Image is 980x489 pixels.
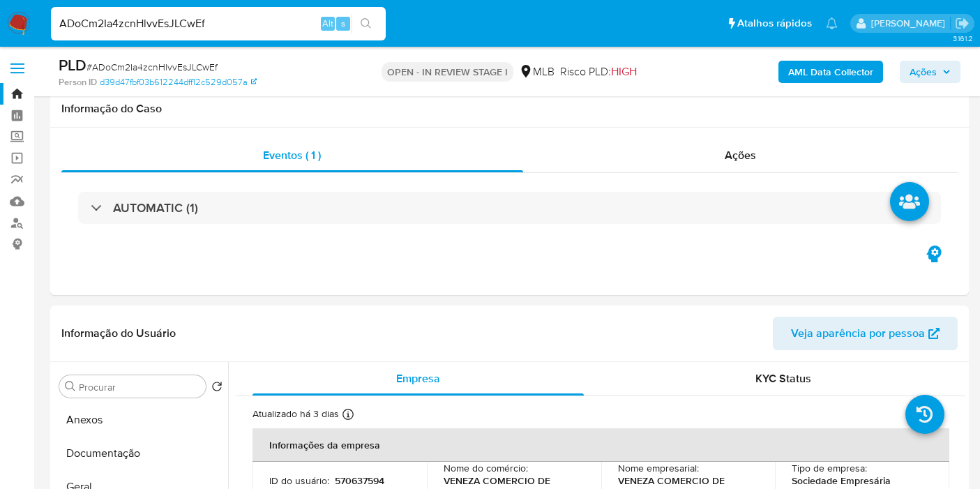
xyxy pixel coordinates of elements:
input: Pesquise usuários ou casos... [51,15,386,33]
a: Notificações [826,17,838,29]
button: AML Data Collector [778,61,883,83]
div: MLB [519,64,555,80]
h3: AUTOMATIC (1) [113,200,198,216]
span: Eventos ( 1 ) [263,147,321,163]
button: Procurar [65,381,76,392]
span: HIGH [611,63,637,80]
p: leticia.merlin@mercadolivre.com [871,17,950,30]
span: KYC Status [755,370,811,386]
span: Empresa [396,370,440,386]
p: Nome do comércio : [444,462,528,474]
button: search-icon [352,14,380,33]
span: Alt [322,17,333,30]
a: d39d47fbf03b612244dff12c529d057a [100,76,257,89]
span: # ADoCm2Ia4zcnHlvvEsJLCwEf [86,60,218,74]
button: Veja aparência por pessoa [773,317,958,350]
div: AUTOMATIC (1) [78,192,941,224]
span: Veja aparência por pessoa [791,317,925,350]
b: PLD [59,54,86,76]
b: AML Data Collector [788,61,873,83]
span: Ações [910,61,937,83]
button: Ações [900,61,960,83]
span: Atalhos rápidos [737,16,812,31]
b: Person ID [59,76,97,89]
p: Atualizado há 3 dias [252,407,339,421]
p: ID do usuário : [269,474,329,487]
button: Retornar ao pedido padrão [211,381,223,396]
p: Nome empresarial : [618,462,699,474]
button: Documentação [54,437,228,470]
th: Informações da empresa [252,428,949,462]
button: Anexos [54,403,228,437]
h1: Informação do Caso [61,102,958,116]
h1: Informação do Usuário [61,326,176,340]
span: Risco PLD: [560,64,637,80]
p: 570637594 [335,474,384,487]
a: Sair [955,16,970,31]
p: OPEN - IN REVIEW STAGE I [382,62,513,82]
p: Tipo de empresa : [792,462,867,474]
input: Procurar [79,381,200,393]
span: s [341,17,345,30]
span: Ações [725,147,756,163]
